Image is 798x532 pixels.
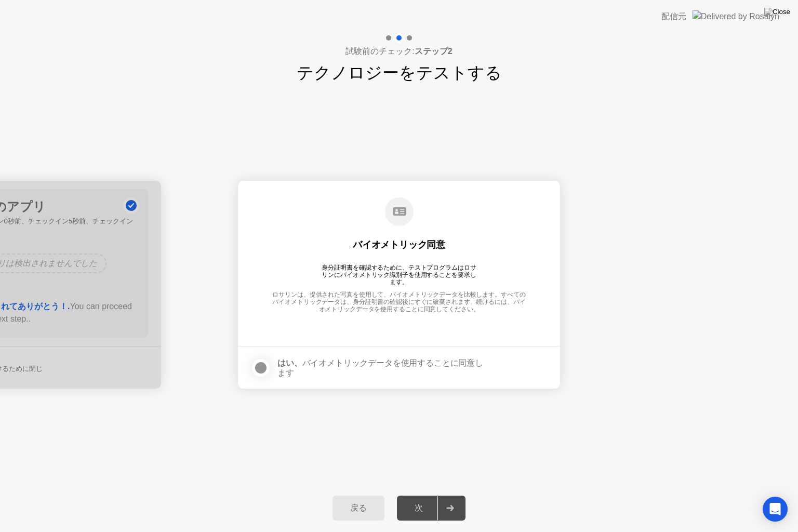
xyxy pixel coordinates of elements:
div: バイオメトリックデータを使用することに同意します [277,358,485,378]
img: Delivered by Rosalyn [693,10,779,22]
img: Close [764,8,790,16]
div: 身分証明書を確認するために、テストプログラムはロサリンにバイオメトリック識別子を使用することを要求します。 [321,264,477,278]
div: バイオメトリック同意 [353,238,445,251]
div: 配信元 [661,10,686,23]
h1: テクノロジーをテストする [297,60,502,85]
b: ステップ2 [415,47,453,56]
button: 次 [397,496,465,521]
div: 次 [400,503,437,514]
div: Open Intercom Messenger [763,497,788,522]
div: ロサリンは、提供された写真を使用して、バイオメトリックデータを比較します。すべてのバイオメトリックデータは、身分証明書の確認後にすぐに破棄されます。続けるには、バイオメトリックデータを使用するこ... [271,291,527,314]
h4: 試験前のチェック: [345,45,452,58]
div: 戻る [336,503,381,514]
strong: はい、 [277,358,302,367]
button: 戻る [332,496,384,521]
